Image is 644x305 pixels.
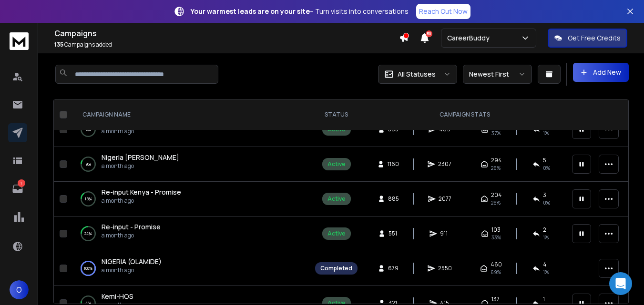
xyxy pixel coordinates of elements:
h1: Campaigns [54,28,399,39]
button: Add New [573,63,629,82]
div: Active [327,230,346,237]
a: NIGERIA (OLAMIDE) [102,257,162,266]
span: 50 [426,30,432,37]
a: Re-input - Promise [102,222,161,232]
div: Active [327,160,346,168]
td: 100%NIGERIA (OLAMIDE)a month ago [71,251,309,286]
p: All Statuses [398,69,436,79]
button: O [10,280,29,299]
p: a month ago [102,128,173,135]
span: 4 [543,261,547,268]
button: Get Free Credits [548,29,627,48]
a: Kemi-HOS [102,292,133,301]
span: 679 [388,265,399,272]
span: 33 % [491,234,501,241]
span: 294 [491,157,502,164]
span: 1160 [388,160,399,168]
span: 460 [491,261,502,268]
p: 9 % [86,159,91,169]
span: 0 % [543,164,550,172]
div: Open Intercom Messenger [609,272,632,295]
th: CAMPAIGN NAME [71,99,309,130]
span: NIGERIA (OLAMIDE) [102,257,162,266]
td: 9%Nigeria [PERSON_NAME]a month ago [71,147,309,182]
p: Get Free Credits [568,33,621,43]
span: 2550 [438,265,452,272]
a: Reach Out Now [416,4,470,19]
p: 24 % [84,229,92,238]
span: 137 [491,295,500,303]
p: Reach Out Now [419,7,468,16]
td: 15%Re-input Kenya - Promisea month ago [71,182,309,216]
span: 2 [543,226,546,234]
p: 100 % [84,264,92,273]
p: Campaigns added [54,41,399,49]
th: CAMPAIGN STATS [363,99,566,130]
strong: Your warmest leads are on your site [191,7,310,16]
p: a month ago [102,162,179,170]
span: 103 [491,226,501,234]
span: 551 [388,230,398,237]
th: STATUS [309,99,363,130]
span: 26 % [491,199,501,207]
span: 5 [543,157,546,164]
td: 24%Re-input - Promisea month ago [71,216,309,251]
p: CareerBuddy [447,33,493,43]
span: 3 [543,191,546,199]
span: 2307 [438,160,451,168]
div: Active [327,195,346,203]
span: 69 % [491,268,501,276]
span: 1 % [543,129,549,137]
a: 1 [8,179,27,198]
img: logo [10,32,29,50]
p: 15 % [85,194,92,204]
span: 911 [440,230,450,237]
span: 0 % [543,199,550,207]
div: Completed [320,265,352,272]
p: 1 [18,179,25,187]
span: 1 % [543,234,549,241]
span: 204 [491,191,502,199]
span: 135 [54,40,63,49]
p: a month ago [102,197,181,205]
span: 885 [388,195,399,203]
p: – Turn visits into conversations [191,7,409,16]
span: 2077 [439,195,451,203]
a: Re-input Kenya - Promise [102,187,181,197]
span: Re-input - Promise [102,222,161,231]
p: a month ago [102,266,162,274]
span: Kemi-HOS [102,292,133,301]
p: a month ago [102,232,161,239]
span: 26 % [491,164,501,172]
span: 1 % [543,268,549,276]
span: 1 [543,295,545,303]
button: Newest First [463,65,532,84]
a: Nigeria [PERSON_NAME] [102,153,179,162]
span: 37 % [491,129,501,137]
